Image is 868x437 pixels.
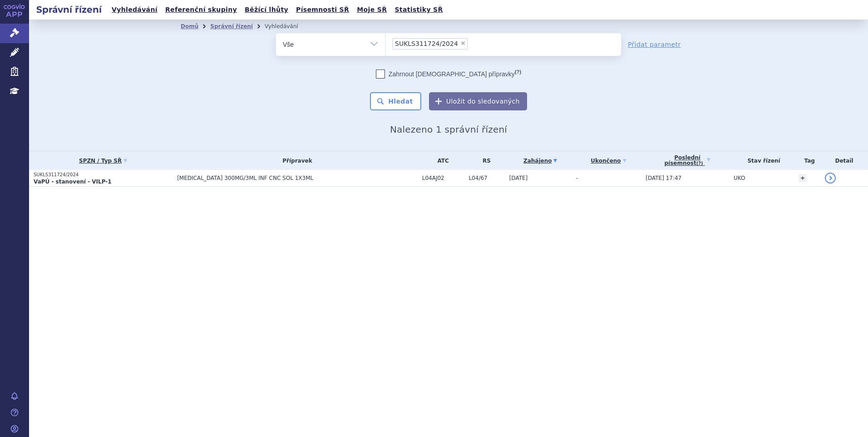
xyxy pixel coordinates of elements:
[429,92,527,110] button: Uložit do sledovaných
[469,175,504,181] span: L04/67
[34,154,173,167] a: SPZN / Typ SŘ
[109,4,160,16] a: Vyhledávání
[576,154,641,167] a: Ukončeno
[163,4,240,16] a: Referenční skupiny
[354,4,390,16] a: Moje SŘ
[177,175,404,181] span: [MEDICAL_DATA] 300MG/3ML INF CNC SOL 1X3ML
[265,20,310,33] li: Vyhledávání
[370,92,421,110] button: Hledat
[799,174,807,182] a: +
[734,175,745,181] span: UKO
[34,172,173,178] p: SUKLS311724/2024
[696,161,703,166] abbr: (?)
[646,175,681,181] span: [DATE] 17:47
[794,151,820,170] th: Tag
[729,151,794,170] th: Stav řízení
[29,3,109,16] h2: Správní řízení
[509,154,572,167] a: Zahájeno
[390,124,507,135] span: Nalezeno 1 správní řízení
[293,4,352,16] a: Písemnosti SŘ
[470,38,475,49] input: SUKLS311724/2024
[395,40,458,47] span: SUKLS311724/2024
[418,151,464,170] th: ATC
[376,70,521,79] label: Zahrnout [DEMOGRAPHIC_DATA] přípravky
[210,23,253,30] a: Správní řízení
[242,4,291,16] a: Běžící lhůty
[173,151,418,170] th: Přípravek
[628,40,681,49] a: Přidat parametr
[825,173,836,184] a: detail
[422,175,464,181] span: L04AJ02
[181,23,198,30] a: Domů
[464,151,504,170] th: RS
[392,4,445,16] a: Statistiky SŘ
[509,175,528,181] span: [DATE]
[820,151,868,170] th: Detail
[576,175,578,181] span: -
[515,69,521,75] abbr: (?)
[460,40,466,46] span: ×
[646,151,729,170] a: Poslednípísemnost(?)
[34,179,112,185] strong: VaPÚ - stanovení - VILP-1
